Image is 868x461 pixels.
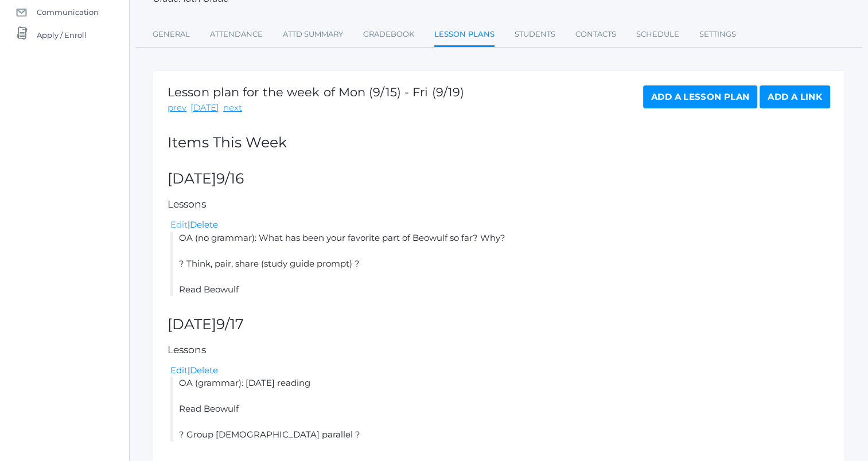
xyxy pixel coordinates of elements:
[636,23,679,46] a: Schedule
[699,23,736,46] a: Settings
[170,377,830,442] li: OA (grammar): [DATE] reading Read Beowulf ? Group [DEMOGRAPHIC_DATA] parallel ?
[575,23,616,46] a: Contacts
[170,218,830,232] div: |
[210,23,263,46] a: Attendance
[168,345,830,355] h5: Lessons
[168,171,830,187] h2: [DATE]
[223,101,242,115] a: next
[363,23,414,46] a: Gradebook
[168,135,830,151] h2: Items This Week
[37,24,87,46] span: Apply / Enroll
[153,23,190,46] a: General
[643,85,757,108] a: Add a Lesson Plan
[760,85,830,108] a: Add a Link
[283,23,343,46] a: Attd Summary
[170,219,188,230] a: Edit
[190,219,218,230] a: Delete
[168,85,464,99] h1: Lesson plan for the week of Mon (9/15) - Fri (9/19)
[168,317,830,333] h2: [DATE]
[168,101,186,115] a: prev
[168,199,830,210] h5: Lessons
[170,364,830,377] div: |
[37,1,99,24] span: Communication
[170,232,830,296] li: OA (no grammar): What has been your favorite part of Beowulf so far? Why? ? Think, pair, share (s...
[434,23,495,48] a: Lesson Plans
[216,315,244,333] span: 9/17
[216,170,244,187] span: 9/16
[190,101,219,115] a: [DATE]
[190,365,218,376] a: Delete
[515,23,555,46] a: Students
[170,365,188,376] a: Edit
